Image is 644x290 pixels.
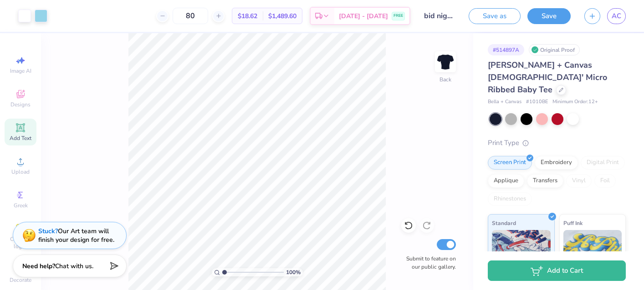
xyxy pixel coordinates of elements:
strong: Need help? [22,262,55,270]
span: Minimum Order: 12 + [552,98,598,106]
a: AC [607,8,626,24]
img: Puff Ink [563,230,622,275]
span: Clipart & logos [5,235,36,250]
span: Puff Ink [563,218,583,228]
strong: Stuck? [38,227,58,235]
div: Applique [488,174,524,188]
span: Standard [492,218,516,228]
span: Add Text [10,135,31,142]
span: AC [612,11,621,21]
div: # 514897A [488,44,524,55]
span: Greek [14,202,28,209]
span: [PERSON_NAME] + Canvas [DEMOGRAPHIC_DATA]' Micro Ribbed Baby Tee [488,60,607,95]
span: Bella + Canvas [488,98,521,106]
span: Chat with us. [55,262,93,270]
span: $1,489.60 [268,11,296,21]
span: $18.62 [238,11,257,21]
span: FREE [394,13,403,19]
span: 100 % [286,268,301,276]
div: Print Type [488,138,626,148]
label: Submit to feature on our public gallery. [401,255,456,271]
img: Back [436,53,455,71]
span: Designs [10,101,31,108]
span: Decorate [10,276,31,284]
div: Back [440,75,451,84]
div: Our Art team will finish your design for free. [38,227,114,244]
span: [DATE] - [DATE] [339,11,388,21]
div: Vinyl [566,174,592,188]
div: Foil [594,174,616,188]
div: Embroidery [535,156,578,170]
div: Screen Print [488,156,532,170]
span: Image AI [10,67,31,75]
span: Upload [11,168,30,175]
span: # 1010BE [526,98,548,106]
img: Standard [492,230,551,275]
div: Digital Print [581,156,625,170]
input: Untitled Design [417,7,462,25]
input: – – [173,8,208,24]
div: Rhinestones [488,192,532,206]
button: Add to Cart [488,260,626,281]
div: Transfers [527,174,563,188]
div: Original Proof [529,44,580,55]
button: Save [527,8,571,24]
button: Save as [469,8,521,24]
